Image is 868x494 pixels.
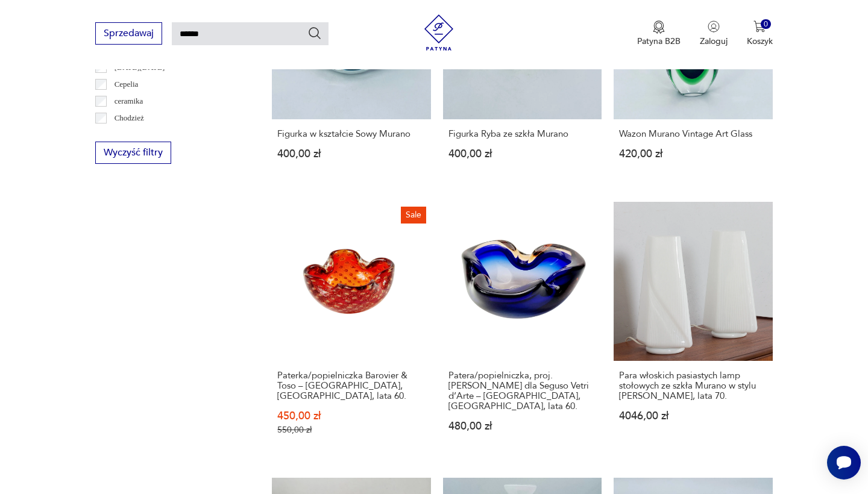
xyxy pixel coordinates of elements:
[95,30,162,39] a: Sprzedawaj
[448,421,596,431] p: 480,00 zł
[653,20,665,34] img: Ikona medalu
[95,142,171,164] button: Wyczyść filtry
[277,370,425,401] h3: Paterka/popielniczka Barovier & Toso – [GEOGRAPHIC_DATA], [GEOGRAPHIC_DATA], lata 60.
[619,129,767,139] h3: Wazon Murano Vintage Art Glass
[708,20,720,33] img: Ikonka użytkownika
[614,202,772,458] a: Para włoskich pasiastych lamp stołowych ze szkła Murano w stylu Lino Tagliapietra, lata 70.Para w...
[115,111,144,125] p: Chodzież
[637,20,681,47] button: Patyna B2B
[827,446,861,480] iframe: Smartsupp widget button
[277,149,425,159] p: 400,00 zł
[115,78,139,91] p: Cepelia
[619,411,767,421] p: 4046,00 zł
[443,202,602,458] a: Patera/popielniczka, proj. Flavio Poli dla Seguso Vetri d’Arte – Murano, Włochy, lata 60.Patera/p...
[307,26,322,40] button: Szukaj
[753,20,766,33] img: Ikona koszyka
[115,128,143,142] p: Ćmielów
[761,19,771,30] div: 0
[700,20,728,47] button: Zaloguj
[277,425,425,435] p: 550,00 zł
[115,95,143,108] p: ceramika
[747,36,773,47] p: Koszyk
[95,22,162,45] button: Sprzedawaj
[277,129,425,139] h3: Figurka w kształcie Sowy Murano
[448,370,596,411] h3: Patera/popielniczka, proj. [PERSON_NAME] dla Seguso Vetri d’Arte – [GEOGRAPHIC_DATA], [GEOGRAPHIC...
[421,14,457,51] img: Patyna - sklep z meblami i dekoracjami vintage
[619,370,767,401] h3: Para włoskich pasiastych lamp stołowych ze szkła Murano w stylu [PERSON_NAME], lata 70.
[637,20,681,47] a: Ikona medaluPatyna B2B
[747,20,773,47] button: 0Koszyk
[448,129,596,139] h3: Figurka Ryba ze szkła Murano
[619,149,767,159] p: 420,00 zł
[448,149,596,159] p: 400,00 zł
[277,411,425,421] p: 450,00 zł
[272,202,430,458] a: SalePaterka/popielniczka Barovier & Toso – Murano, Włochy, lata 60.Paterka/popielniczka Barovier ...
[637,36,681,47] p: Patyna B2B
[700,36,728,47] p: Zaloguj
